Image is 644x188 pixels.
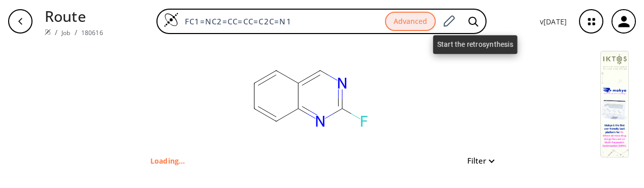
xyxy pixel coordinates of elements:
p: v [DATE] [540,16,567,27]
button: Filter [461,157,494,165]
li: / [75,27,77,38]
p: Route [45,5,103,27]
p: Loading... [150,155,185,166]
a: 180616 [81,28,103,37]
img: Logo Spaya [164,12,179,27]
img: Banner [600,51,629,158]
a: Job [61,28,70,37]
button: Advanced [385,12,436,32]
li: / [55,27,57,38]
svg: FC1=NC2=CC=CC=C2C=N1 [209,43,412,154]
input: Enter SMILES [179,16,385,26]
img: Spaya logo [45,29,51,35]
div: Start the retrosynthesis [433,35,518,54]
